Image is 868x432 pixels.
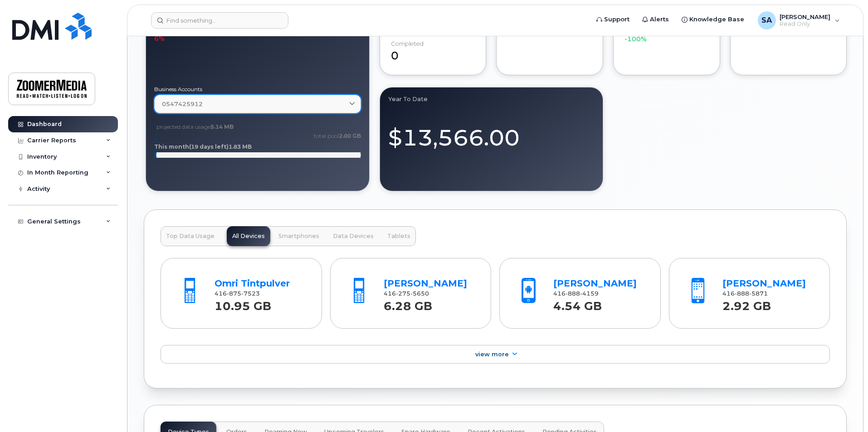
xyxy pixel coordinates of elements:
a: [PERSON_NAME] [553,278,637,289]
span: 7523 [241,290,260,297]
span: Tablets [387,233,410,240]
a: [PERSON_NAME] [722,278,806,289]
span: Knowledge Base [689,15,744,24]
tspan: 5.14 MB [210,123,234,130]
span: SA [761,15,772,26]
input: Find something... [151,12,288,29]
span: View More [475,351,509,358]
span: Support [604,15,629,24]
tspan: 1.83 MB [229,143,252,150]
text: total pool [313,132,361,139]
button: Top Data Usage [161,226,220,246]
strong: 6.28 GB [384,294,432,313]
a: Knowledge Base [675,10,751,29]
tspan: This month [154,143,189,150]
span: Data Devices [333,233,374,240]
span: Alerts [650,15,669,24]
span: Smartphones [278,233,319,240]
a: [PERSON_NAME] [384,278,467,289]
span: 6% [154,34,165,43]
span: 416 [722,290,768,297]
button: Smartphones [273,226,325,246]
strong: 4.54 GB [553,294,602,313]
span: 5871 [749,290,768,297]
div: Year to Date [388,96,595,103]
span: Top Data Usage [166,233,215,240]
strong: 2.92 GB [722,294,771,313]
span: 416 [215,290,260,297]
tspan: 2.00 GB [339,132,361,139]
span: 888 [566,290,580,297]
a: Omri Tintpulver [215,278,290,289]
span: 275 [396,290,410,297]
label: Business Accounts [154,87,361,92]
div: completed [391,40,424,47]
span: 4159 [580,290,599,297]
span: 416 [384,290,429,297]
strong: 10.95 GB [215,294,271,313]
span: -100% [624,34,647,44]
tspan: (19 days left) [189,143,229,150]
a: View More [161,345,830,364]
div: 0 [391,40,475,64]
span: 888 [735,290,749,297]
span: [PERSON_NAME] [780,13,830,20]
div: $13,566.00 [388,114,595,153]
span: 0547425912 [162,100,203,108]
a: Alerts [636,10,675,29]
text: projected data usage [156,123,234,130]
a: Support [590,10,636,29]
button: Tablets [382,226,416,246]
span: 875 [227,290,241,297]
span: 5650 [410,290,429,297]
span: 416 [553,290,599,297]
a: 0547425912 [154,95,361,113]
button: Data Devices [327,226,379,246]
span: Read Only [780,20,830,28]
div: Syed Ali [751,11,846,29]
